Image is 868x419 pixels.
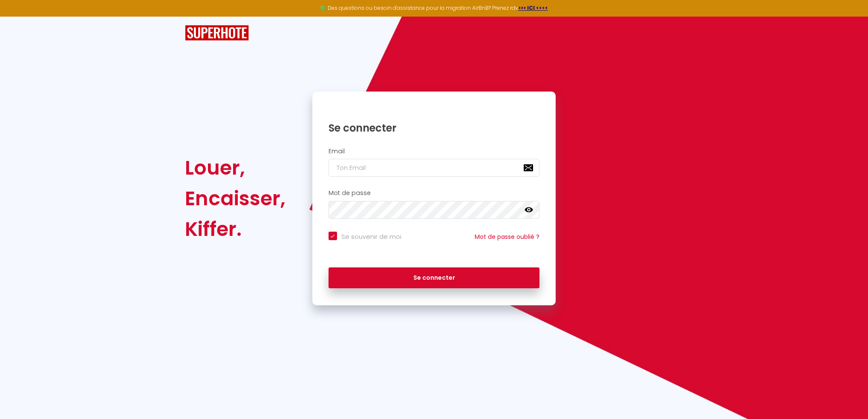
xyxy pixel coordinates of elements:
[329,159,540,177] input: Ton Email
[329,121,540,135] h1: Se connecter
[185,214,285,244] div: Kiffer.
[185,183,285,214] div: Encaisser,
[185,152,285,183] div: Louer,
[518,4,548,11] a: >>> ICI <<<<
[475,232,539,241] a: Mot de passe oublié ?
[185,25,249,41] img: SuperHote logo
[329,148,540,155] h2: Email
[329,189,540,197] h2: Mot de passe
[329,267,540,289] button: Se connecter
